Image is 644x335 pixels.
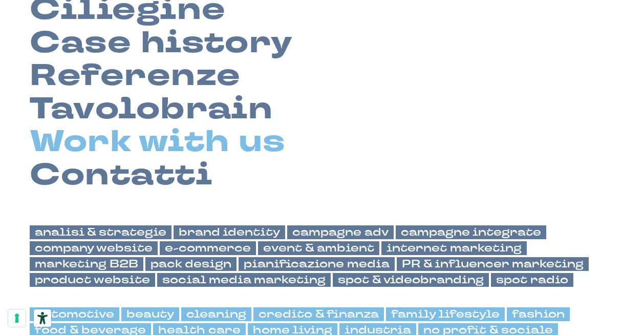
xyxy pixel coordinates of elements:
[507,307,570,321] a: fashion
[30,225,171,239] a: analisi & strategie
[30,241,158,255] a: company website
[30,257,143,271] a: marketing B2B
[145,257,237,271] a: pack design
[333,273,489,287] a: spot & videobranding
[287,225,394,239] a: campagne adv
[157,273,331,287] a: social media marketing
[253,307,384,321] a: credito & finanza
[30,307,119,321] a: automotive
[386,307,505,321] a: family lifestyle
[8,309,26,327] button: Le tue preferenze relative al consenso per le tecnologie di tracciamento
[30,159,212,192] a: Contatti
[121,307,179,321] a: beauty
[174,225,285,239] a: brand identity
[30,27,293,59] a: Case history
[30,59,241,92] a: Referenze
[239,257,395,271] a: pianificazione media
[30,125,286,158] a: Work with us
[491,273,573,287] a: spot radio
[181,307,251,321] a: cleaning
[396,225,546,239] a: campagne integrate
[397,257,589,271] a: PR & influencer marketing
[30,273,155,287] a: product website
[34,309,51,327] button: Strumenti di accessibilità
[258,241,379,255] a: event & ambient
[381,241,527,255] a: internet marketing
[30,93,273,125] a: Tavolobrain
[160,241,256,255] a: e-commerce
